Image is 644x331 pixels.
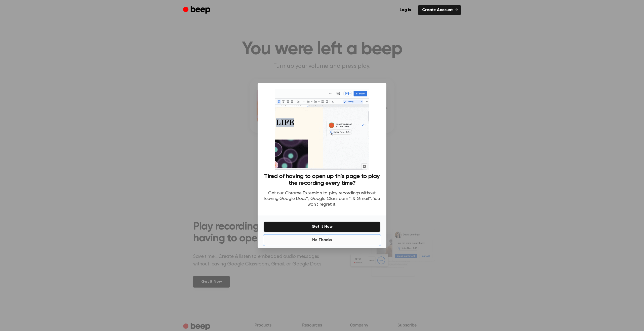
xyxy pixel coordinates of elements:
img: Beep extension in action [275,89,369,170]
button: Get It Now [264,222,380,232]
a: Create Account [418,5,461,15]
h3: Tired of having to open up this page to play the recording every time? [264,173,380,187]
button: No Thanks [264,235,380,245]
p: Get our Chrome Extension to play recordings without leaving Google Docs™, Google Classroom™, & Gm... [264,191,380,208]
a: Log in [396,5,415,15]
a: Beep [183,5,212,15]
